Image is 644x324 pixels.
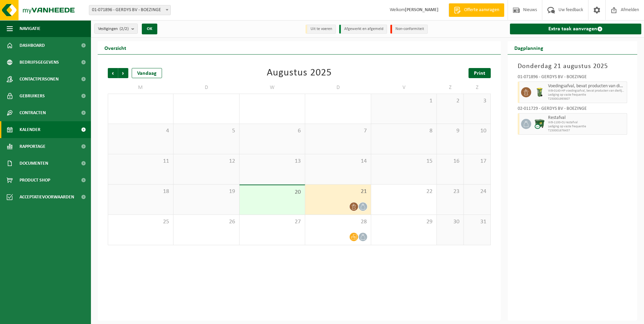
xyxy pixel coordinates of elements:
count: (2/2) [120,27,129,31]
td: D [305,82,371,94]
span: 6 [243,127,301,135]
span: 22 [375,188,433,195]
span: WB-1100-CU restafval [548,121,625,125]
button: Vestigingen(2/2) [94,24,138,34]
span: 4 [111,127,170,135]
span: Lediging op vaste frequentie [548,93,625,97]
span: 7 [309,127,367,135]
div: 01-071896 - GERDYS BV - BOEZINGE [518,75,627,82]
h3: Donderdag 21 augustus 2025 [518,61,627,71]
a: Extra taak aanvragen [510,24,642,34]
span: 30 [440,218,460,226]
span: 3 [467,97,487,105]
img: WB-1100-CU [535,119,545,129]
span: 01-071896 - GERDYS BV - BOEZINGE [89,5,171,15]
span: 20 [243,189,301,196]
span: Gebruikers [20,88,45,104]
span: 23 [440,188,460,195]
span: 14 [309,158,367,165]
td: Z [437,82,464,94]
h2: Overzicht [98,41,133,54]
span: T250001993607 [548,97,625,101]
span: Documenten [20,155,48,172]
span: T250001676457 [548,129,625,133]
span: 18 [111,188,170,195]
span: 2 [440,97,460,105]
span: 31 [467,218,487,226]
span: 28 [309,218,367,226]
span: Vorige [108,68,118,78]
span: 21 [309,188,367,195]
span: 16 [440,158,460,165]
td: D [173,82,239,94]
span: Voedingsafval, bevat producten van dierlijke oorsprong, onverpakt, categorie 3 [548,84,625,89]
span: 10 [467,127,487,135]
div: Augustus 2025 [267,68,332,78]
span: 5 [177,127,235,135]
a: Offerte aanvragen [449,3,504,17]
a: Print [469,68,491,78]
li: Non-conformiteit [390,25,428,34]
span: 1 [375,97,433,105]
div: 02-011729 - GERDYS BV - BOEZINGE [518,106,627,113]
span: 11 [111,158,170,165]
span: Restafval [548,115,625,121]
span: Volgende [118,68,128,78]
span: Bedrijfsgegevens [20,54,59,71]
span: Print [474,71,485,76]
span: Offerte aanvragen [462,7,501,13]
span: 8 [375,127,433,135]
li: Uit te voeren [305,25,336,34]
strong: [PERSON_NAME] [405,7,439,12]
td: W [239,82,305,94]
span: 27 [243,218,301,226]
span: Kalender [20,121,40,138]
img: WB-0140-HPE-GN-50 [535,87,545,97]
h2: Dagplanning [508,41,550,54]
span: Contracten [20,104,46,121]
span: 17 [467,158,487,165]
span: Acceptatievoorwaarden [20,189,74,205]
span: Navigatie [20,20,40,37]
div: Vandaag [132,68,162,78]
span: 15 [375,158,433,165]
span: 25 [111,218,170,226]
td: V [371,82,437,94]
span: 01-071896 - GERDYS BV - BOEZINGE [89,5,170,15]
span: Contactpersonen [20,71,59,88]
span: 29 [375,218,433,226]
span: 26 [177,218,235,226]
span: Vestigingen [98,24,129,34]
span: Lediging op vaste frequentie [548,125,625,129]
li: Afgewerkt en afgemeld [339,25,387,34]
td: Z [464,82,491,94]
span: 9 [440,127,460,135]
span: Rapportage [20,138,45,155]
span: 24 [467,188,487,195]
span: Product Shop [20,172,50,189]
span: WB-0140-HP voedingsafval, bevat producten van dierlijke oors [548,89,625,93]
button: OK [142,24,157,34]
span: Dashboard [20,37,45,54]
span: 13 [243,158,301,165]
span: 12 [177,158,235,165]
span: 19 [177,188,235,195]
td: M [108,82,173,94]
